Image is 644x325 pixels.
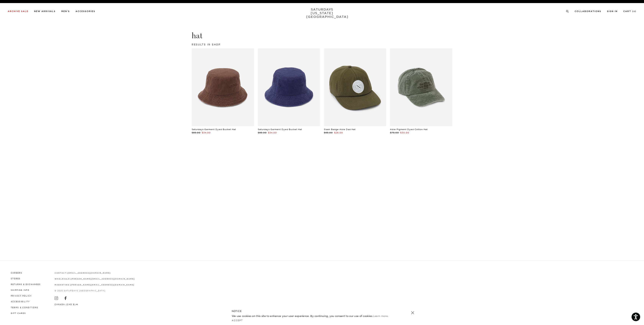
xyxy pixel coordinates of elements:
[55,303,78,306] button: Canada (CAD $)
[192,128,236,131] a: Saturdays Garment Dyed Bucket Hat
[71,278,135,280] strong: [PERSON_NAME][EMAIL_ADDRESS][DOMAIN_NAME]
[11,301,30,303] a: Accessibility
[70,284,134,286] a: [PERSON_NAME][EMAIL_ADDRESS][DOMAIN_NAME]
[334,131,343,134] span: $26.00
[11,306,38,309] a: Terms & Conditions
[11,283,41,285] a: Returns & Exchanges
[61,10,70,12] a: Men's
[232,314,399,318] p: We use cookies on this site to enhance your user experience. By continuing, you consent to our us...
[623,10,636,12] a: Cart (0)
[258,128,302,131] a: Saturdays Garment Dyed Bucket Hat
[192,31,452,41] h3: hat
[55,284,71,286] strong: marketing:
[11,278,21,280] a: Stores
[67,272,111,274] a: [EMAIL_ADDRESS][DOMAIN_NAME]
[11,312,26,314] a: Gift Cards
[575,10,601,12] a: Collaborations
[192,43,221,46] span: results in shop
[633,11,635,12] small: 0
[390,131,399,134] span: $75.00
[11,272,22,274] a: Careers
[202,131,211,134] span: $34.00
[373,314,388,318] a: Learn more
[70,284,134,286] strong: [PERSON_NAME][EMAIL_ADDRESS][DOMAIN_NAME]
[34,10,56,12] a: New Arrivals
[258,131,267,134] span: $85.00
[232,309,412,313] h5: NOTICE
[55,278,71,280] strong: wholesale:
[11,289,30,291] a: Shipping Info
[232,319,243,322] a: Accept
[67,272,111,274] strong: [EMAIL_ADDRESS][DOMAIN_NAME]
[607,10,618,12] a: Sign In
[268,131,277,134] span: $34.00
[55,272,68,274] strong: contact:
[324,128,356,131] a: Slash Badge Abie Dad Hat
[324,131,333,134] span: $65.00
[71,278,135,280] a: [PERSON_NAME][EMAIL_ADDRESS][DOMAIN_NAME]
[55,289,135,292] p: © 2025 Saturdays [GEOGRAPHIC_DATA]
[8,10,28,12] a: Archive Sale
[390,128,428,131] a: Abie Pigment Dyed Cotton Hat
[76,10,95,12] a: Accessories
[192,131,200,134] span: $85.00
[306,8,338,19] a: SATURDAYS[US_STATE][GEOGRAPHIC_DATA]
[400,131,409,134] span: $30.00
[11,295,32,297] a: Privacy Policy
